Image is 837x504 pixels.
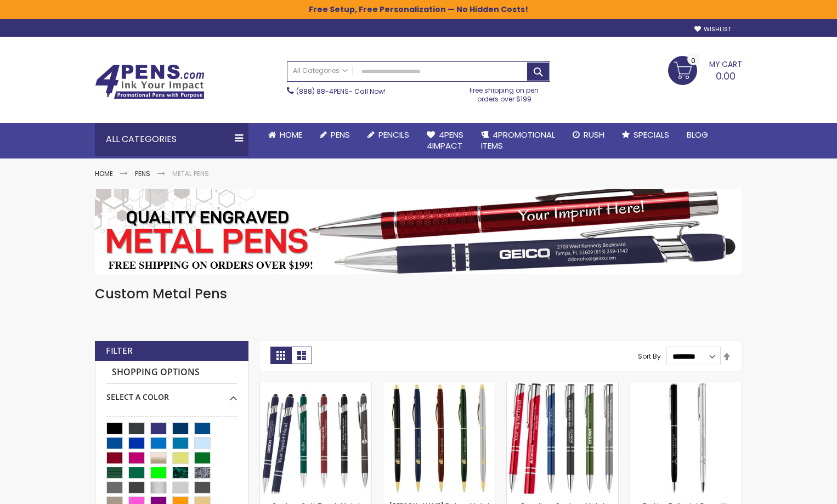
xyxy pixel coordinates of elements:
[472,123,564,158] a: 4PROMOTIONALITEMS
[481,129,555,151] span: 4PROMOTIONAL ITEMS
[331,129,350,140] span: Pens
[507,382,618,494] img: Paradigm Plus Custom Metal Pens
[311,123,359,147] a: Pens
[95,123,248,156] div: All Categories
[260,382,371,494] img: Custom Soft Touch Metal Pen - Stylus Top
[584,129,604,140] span: Rush
[106,345,133,357] strong: Filter
[260,382,371,391] a: Custom Soft Touch Metal Pen - Stylus Top
[678,123,717,147] a: Blog
[694,25,731,33] a: Wishlist
[634,129,669,140] span: Specials
[418,123,472,158] a: 4Pens4impact
[638,352,661,361] label: Sort By
[668,56,742,83] a: 0.00 0
[630,382,742,391] a: Berkley Ballpoint Pen with Chrome Trim
[296,87,349,96] a: (888) 88-4PENS
[95,169,113,178] a: Home
[106,361,237,384] strong: Shopping Options
[287,62,353,80] a: All Categories
[507,382,618,391] a: Paradigm Plus Custom Metal Pens
[716,69,736,83] span: 0.00
[613,123,678,147] a: Specials
[359,123,418,147] a: Pencils
[383,382,495,391] a: Cooper Deluxe Metal Pen w/Gold Trim
[691,55,695,66] span: 0
[630,382,742,494] img: Berkley Ballpoint Pen with Chrome Trim
[95,189,742,274] img: Metal Pens
[378,129,409,140] span: Pencils
[106,384,237,403] div: Select A Color
[172,169,209,178] strong: Metal Pens
[95,285,742,303] h1: Custom Metal Pens
[270,347,291,364] strong: Grid
[296,87,386,96] span: - Call Now!
[259,123,311,147] a: Home
[687,129,708,140] span: Blog
[95,64,205,99] img: 4Pens Custom Pens and Promotional Products
[293,66,348,75] span: All Categories
[459,82,551,104] div: Free shipping on pen orders over $199
[427,129,463,151] span: 4Pens 4impact
[280,129,302,140] span: Home
[383,382,495,494] img: Cooper Deluxe Metal Pen w/Gold Trim
[564,123,613,147] a: Rush
[135,169,150,178] a: Pens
